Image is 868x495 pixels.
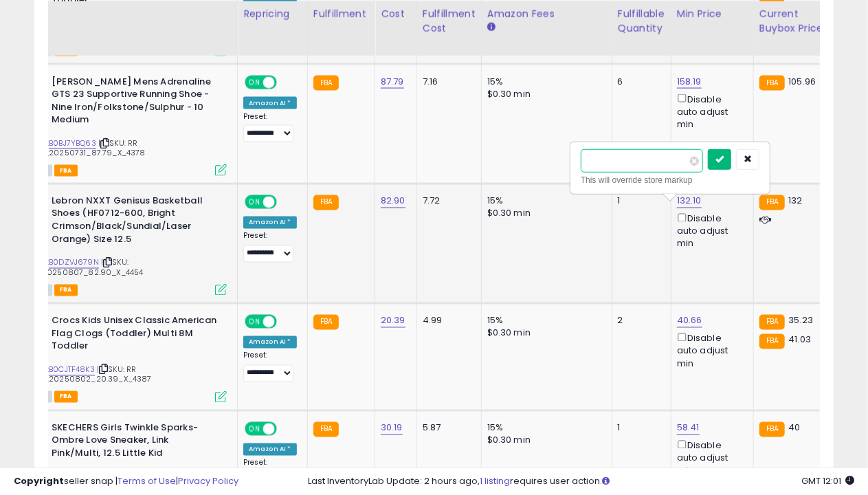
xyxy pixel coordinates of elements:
div: 7.72 [423,195,471,208]
div: Disable auto adjust min [677,211,743,251]
div: $0.30 min [487,88,601,100]
small: FBA [313,195,339,210]
span: | SKU: Nike_20250807_82.90_X_4454 [21,257,143,278]
span: OFF [275,423,297,434]
div: Fulfillable Quantity [618,7,665,36]
div: Repricing [243,7,302,21]
div: $0.30 min [487,208,601,220]
div: This will override store markup [581,173,759,187]
a: 30.19 [381,421,403,435]
a: 82.90 [381,195,405,208]
a: 87.79 [381,75,404,89]
span: 2025-09-9 12:01 GMT [801,474,854,487]
div: 15% [487,315,601,327]
a: 40.66 [677,314,702,328]
span: 132 [788,195,802,208]
div: Amazon Fees [487,7,606,21]
div: $0.30 min [487,434,601,447]
small: FBA [759,195,785,210]
span: FBA [54,285,78,296]
span: ON [246,197,263,208]
div: Preset: [243,232,297,263]
div: 4.99 [423,315,471,327]
div: Min Price [677,7,748,21]
span: | SKU: RR Shoes_20250802_20.39_X_4387 [21,364,152,385]
div: Fulfillment Cost [423,7,476,36]
b: [PERSON_NAME] Mens Adrenaline GTS 23 Supportive Running Shoe - Nine Iron/Folkstone/Sulphur - 10 M... [52,76,219,130]
span: 105.96 [788,75,816,88]
span: 41.03 [788,333,811,346]
div: Disable auto adjust min [677,331,743,371]
div: Disable auto adjust min [677,91,743,131]
small: FBA [759,422,785,437]
small: FBA [313,315,339,330]
div: Amazon AI * [243,97,297,109]
span: FBA [54,391,78,403]
small: FBA [759,76,785,91]
div: Amazon AI * [243,217,297,229]
div: Amazon AI * [243,336,297,349]
a: 20.39 [381,314,405,328]
span: | SKU: RR Shoes_20250731_87.79_X_4378 [21,137,146,158]
small: FBA [759,315,785,330]
small: FBA [313,76,339,91]
a: 158.19 [677,75,702,89]
a: 132.10 [677,195,702,208]
a: 1 listing [480,474,510,487]
b: SKECHERS Girls Twinkle Sparks-Ombre Love Sneaker, Link Pink/Multi, 12.5 Little Kid [52,422,219,464]
span: OFF [275,316,297,328]
div: 15% [487,76,601,88]
div: Preset: [243,351,297,382]
div: 15% [487,195,601,208]
b: Lebron NXXT Genisus Basketball Shoes (HF0712-600, Bright Crimson/Black/Sundial/Laser Orange) Size... [52,195,219,250]
div: $0.30 min [487,327,601,340]
a: B0CJTF48K3 [49,364,95,376]
span: 35.23 [788,314,813,327]
div: 6 [618,76,660,88]
span: 40 [788,421,800,434]
div: 15% [487,422,601,434]
strong: Copyright [14,474,64,487]
div: Cost [381,7,411,21]
span: FBA [54,165,78,177]
a: B0DZVJ679N [49,257,99,269]
div: 1 [618,195,660,208]
div: Disable auto adjust min [677,438,743,478]
div: Title [17,7,232,21]
a: Privacy Policy [178,474,238,487]
span: ON [246,423,263,434]
div: ASIN: [21,315,227,401]
small: FBA [313,422,339,437]
a: 58.41 [677,421,700,435]
small: Amazon Fees. [487,21,496,34]
small: FBA [759,334,785,349]
span: OFF [275,76,297,88]
div: 5.87 [423,422,471,434]
div: 1 [618,422,660,434]
a: Terms of Use [118,474,176,487]
div: 7.16 [423,76,471,88]
span: ON [246,76,263,88]
div: 2 [618,315,660,327]
a: B0BJ7YBQ63 [49,137,96,149]
span: ON [246,316,263,328]
div: Current Buybox Price [759,7,830,36]
div: Fulfillment [313,7,369,21]
b: Crocs Kids Unisex Classic American Flag Clogs (Toddler) Multi 8M Toddler [52,315,219,357]
div: Last InventoryLab Update: 2 hours ago, requires user action. [308,475,854,488]
span: OFF [275,197,297,208]
div: Preset: [243,112,297,143]
div: seller snap | | [14,475,238,488]
div: Amazon AI * [243,443,297,456]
